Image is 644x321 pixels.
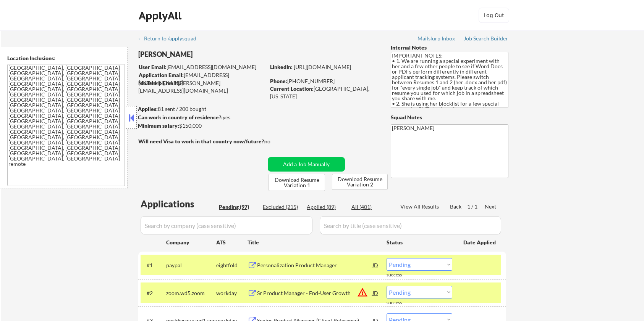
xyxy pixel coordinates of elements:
[479,8,509,23] button: Log Out
[138,106,158,112] strong: Applies:
[139,64,167,70] strong: User Email:
[485,203,497,210] div: Next
[417,35,456,43] a: Mailslurp Inbox
[139,72,184,78] strong: Application Email:
[138,114,263,121] div: yes
[263,203,301,211] div: Excluded (215)
[166,289,216,297] div: zoom.wd5.zoom
[216,289,248,297] div: workday
[400,203,441,210] div: View All Results
[294,64,351,70] a: [URL][DOMAIN_NAME]
[138,35,204,43] a: ← Return to /applysquad
[138,105,265,113] div: 81 sent / 200 bought
[139,9,184,22] div: ApplyAll
[147,262,160,269] div: #1
[391,114,508,121] div: Squad Notes
[269,174,325,191] button: Download Resume Variation 1
[387,300,417,306] div: success
[463,239,497,246] div: Date Applied
[417,36,456,41] div: Mailslurp Inbox
[332,174,388,190] button: Download Resume Variation 2
[138,80,178,86] strong: Mailslurp Email:
[387,235,452,249] div: Status
[139,63,265,71] div: [EMAIL_ADDRESS][DOMAIN_NAME]
[372,258,379,272] div: JD
[450,203,462,210] div: Back
[216,262,248,269] div: eightfold
[219,203,257,211] div: Pending (97)
[7,55,125,62] div: Location Inclusions:
[372,286,379,300] div: JD
[270,85,314,92] strong: Current Location:
[257,289,372,297] div: Sr Product Manager - End-User Growth
[391,44,508,51] div: Internal Notes
[270,77,378,85] div: [PHONE_NUMBER]
[270,64,293,70] strong: LinkedIn:
[141,216,312,234] input: Search by company (case sensitive)
[138,79,265,94] div: [PERSON_NAME][EMAIL_ADDRESS][DOMAIN_NAME]
[257,262,372,269] div: Personalization Product Manager
[138,122,265,130] div: $150,000
[166,262,216,269] div: paypal
[138,114,223,120] strong: Can work in country of residence?:
[268,157,345,172] button: Add a Job Manually
[320,216,501,234] input: Search by title (case sensitive)
[464,36,508,41] div: Job Search Builder
[147,289,160,297] div: #2
[138,122,179,129] strong: Minimum salary:
[138,50,295,59] div: [PERSON_NAME]
[138,36,204,41] div: ← Return to /applysquad
[166,239,216,246] div: Company
[270,85,378,100] div: [GEOGRAPHIC_DATA], [US_STATE]
[264,138,286,145] div: no
[141,199,216,209] div: Applications
[248,239,379,246] div: Title
[351,203,390,211] div: All (401)
[357,287,368,298] button: warning_amber
[387,272,417,278] div: success
[307,203,345,211] div: Applied (89)
[270,78,287,84] strong: Phone:
[216,239,248,246] div: ATS
[464,35,508,43] a: Job Search Builder
[139,71,265,86] div: [EMAIL_ADDRESS][DOMAIN_NAME]
[138,138,265,144] strong: Will need Visa to work in that country now/future?:
[467,203,485,210] div: 1 / 1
